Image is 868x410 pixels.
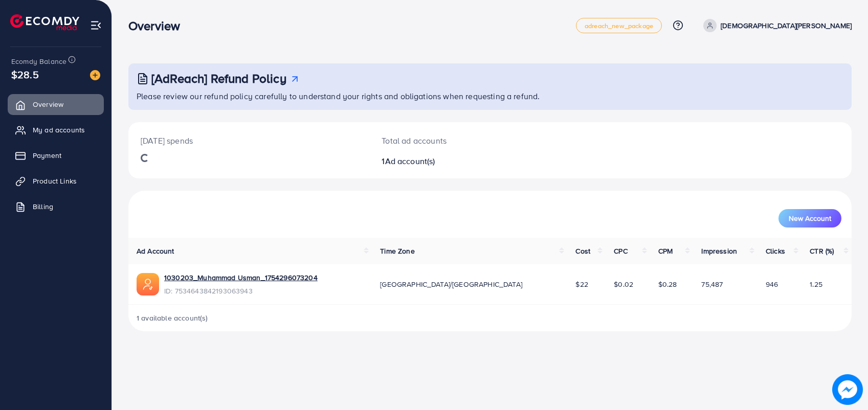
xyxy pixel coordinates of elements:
[33,125,85,135] span: My ad accounts
[382,156,538,166] h2: 1
[8,94,104,115] a: Overview
[33,99,63,109] span: Overview
[11,56,66,66] span: Ecomdy Balance
[8,171,104,191] a: Product Links
[151,71,286,86] h3: [AdReach] Refund Policy
[33,150,61,161] span: Payment
[789,215,831,222] span: New Account
[8,120,104,140] a: My ad accounts
[614,246,627,256] span: CPC
[701,279,723,289] span: 75,487
[380,279,522,289] span: [GEOGRAPHIC_DATA]/[GEOGRAPHIC_DATA]
[8,145,104,166] a: Payment
[11,67,39,82] span: $28.5
[585,22,653,29] span: adreach_new_package
[810,279,822,289] span: 1.25
[10,14,79,30] img: logo
[33,201,53,212] span: Billing
[701,246,737,256] span: Impression
[575,279,588,289] span: $22
[137,90,845,102] p: Please review our refund policy carefully to understand your rights and obligations when requesti...
[614,279,633,289] span: $0.02
[382,134,538,147] p: Total ad accounts
[699,19,852,32] a: [DEMOGRAPHIC_DATA][PERSON_NAME]
[575,246,590,256] span: Cost
[658,279,677,289] span: $0.28
[128,18,188,33] h3: Overview
[832,374,863,405] img: image
[380,246,414,256] span: Time Zone
[8,196,104,217] a: Billing
[766,279,778,289] span: 946
[778,209,841,227] button: New Account
[90,19,102,31] img: menu
[141,134,357,147] p: [DATE] spends
[137,313,208,323] span: 1 available account(s)
[576,18,662,33] a: adreach_new_package
[164,272,318,283] a: 1030203_Muhammad Usman_1754296073204
[766,246,785,256] span: Clicks
[721,19,852,32] p: [DEMOGRAPHIC_DATA][PERSON_NAME]
[810,246,834,256] span: CTR (%)
[33,176,77,186] span: Product Links
[90,70,100,80] img: image
[137,246,174,256] span: Ad Account
[137,273,159,295] img: ic-ads-acc.e4c84228.svg
[164,286,318,296] span: ID: 7534643842193063943
[658,246,673,256] span: CPM
[385,155,435,167] span: Ad account(s)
